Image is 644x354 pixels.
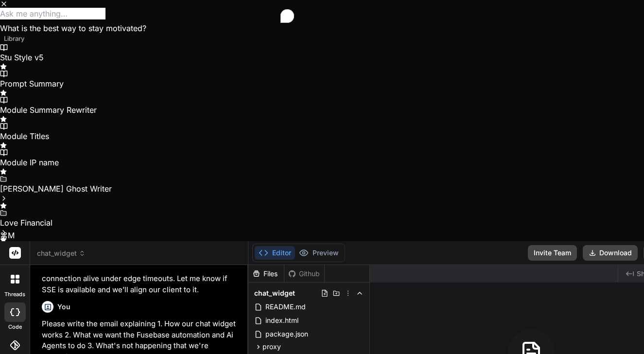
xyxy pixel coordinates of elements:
span: README.md [264,301,307,313]
button: Preview [295,246,343,260]
h6: You [57,302,70,312]
div: Library [4,34,335,44]
div: Files [248,269,284,279]
span: proxy [262,342,281,352]
label: threads [4,290,25,299]
button: Invite Team [528,245,577,261]
div: Github [284,269,324,279]
label: code [8,323,22,331]
span: package.json [264,328,309,340]
span: chat_widget [37,248,86,258]
span: index.html [264,315,299,326]
span: chat_widget [254,288,295,298]
button: Download [583,245,638,261]
button: Editor [255,246,295,260]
